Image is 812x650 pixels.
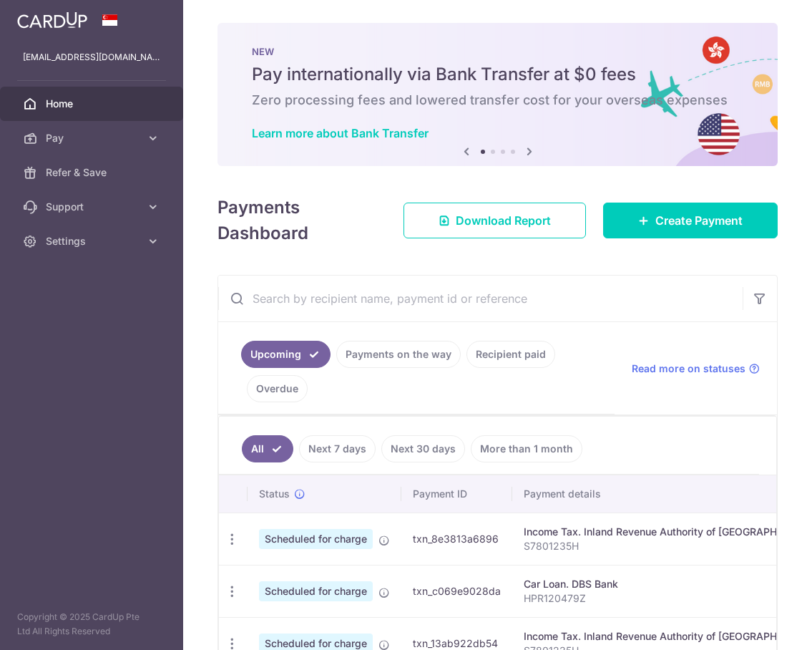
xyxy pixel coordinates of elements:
[242,435,293,462] a: All
[401,475,512,513] th: Payment ID
[403,203,586,238] a: Download Report
[603,203,778,238] a: Create Payment
[655,212,743,229] span: Create Payment
[17,11,87,29] img: CardUp
[247,375,308,402] a: Overdue
[217,195,378,246] h4: Payments Dashboard
[252,126,429,140] a: Learn more about Bank Transfer
[46,131,140,145] span: Pay
[217,23,778,166] img: Bank transfer banner
[46,165,140,180] span: Refer & Save
[336,341,461,368] a: Payments on the way
[259,581,373,601] span: Scheduled for charge
[632,362,760,376] a: Read more on statuses
[46,200,140,214] span: Support
[299,435,376,462] a: Next 7 days
[259,529,373,549] span: Scheduled for charge
[46,97,140,111] span: Home
[241,341,331,368] a: Upcoming
[252,46,743,57] p: NEW
[46,234,140,248] span: Settings
[401,565,512,617] td: txn_c069e9028da
[632,362,745,376] span: Read more on statuses
[401,513,512,565] td: txn_8e3813a6896
[381,435,465,462] a: Next 30 days
[466,341,555,368] a: Recipient paid
[259,487,290,501] span: Status
[456,212,551,229] span: Download Report
[252,63,743,86] h5: Pay internationally via Bank Transfer at $0 fees
[471,435,582,462] a: More than 1 month
[252,92,743,109] h6: Zero processing fees and lowered transfer cost for your overseas expenses
[23,50,160,64] p: [EMAIL_ADDRESS][DOMAIN_NAME]
[218,276,743,321] input: Search by recipient name, payment id or reference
